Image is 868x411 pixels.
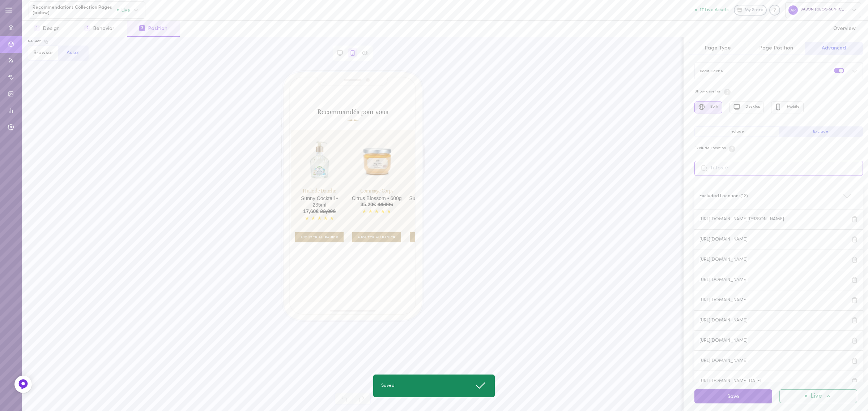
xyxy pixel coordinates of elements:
[352,233,401,242] span: AJOUTER AU PANIER
[22,21,72,37] button: 1Design
[700,69,723,73] div: Boost Cache
[28,39,42,44] div: f-18485
[72,21,127,37] button: 2Behavior
[352,188,402,195] h3: Gommage Corps
[694,89,722,95] span: Show asset on
[689,42,747,55] button: Page Type
[84,25,90,31] span: 2
[694,161,863,176] input: https://
[33,5,117,16] span: Recommendations Collection Pages (below)
[335,393,353,405] span: Undo
[117,8,130,12] span: Live
[295,233,344,242] span: AJOUTER AU PANIER
[729,101,764,114] button: Desktop
[745,7,763,14] span: My Store
[292,130,346,242] div: AJOUTER AU PANIER
[694,389,772,403] button: Save
[349,130,404,242] div: AJOUTER AU PANIER
[34,25,40,31] span: 1
[822,46,846,51] span: Advanced
[771,101,804,114] button: Mobile
[407,130,461,242] div: AJOUTER AU PANIER
[695,8,729,12] button: 17 Live Assets
[694,101,722,114] button: Both
[699,278,748,282] span: [URL][DOMAIN_NAME]
[694,126,779,137] button: Include
[699,359,748,363] span: [URL][DOMAIN_NAME]
[785,2,861,18] div: SABON [GEOGRAPHIC_DATA]
[694,146,726,151] span: Exclude Location
[352,195,402,202] h4: Citrus Blossom • 600g
[699,379,761,383] span: [URL][DOMAIN_NAME][DATE]
[779,389,857,403] button: Live
[747,42,805,55] button: Page Position
[390,202,393,208] span: €
[699,194,748,198] span: Excluded Locations ( 12 )
[409,188,459,195] h3: Gommage Corps
[723,90,732,94] span: Choose if you want to display your asset on Mobile only or Desktop only
[381,383,395,389] span: Saved
[699,237,748,242] span: [URL][DOMAIN_NAME]
[705,46,731,51] span: Page Type
[728,146,736,150] span: Choose specific pages in which the asset will not be displayed
[769,5,780,16] div: Knowledge center
[699,258,748,262] span: [URL][DOMAIN_NAME]
[139,25,145,31] span: 3
[805,42,863,55] button: Advanced
[409,195,459,202] h4: Sunny Cocktail • 320g
[353,393,371,405] span: Redo
[320,208,333,214] span: 22,00
[734,5,767,16] a: My Store
[699,318,748,323] span: [URL][DOMAIN_NAME]
[127,21,180,37] button: 3Position
[294,188,344,195] h3: Huile de Douche
[759,46,793,51] span: Page Position
[699,338,748,343] span: [URL][DOMAIN_NAME]
[303,208,316,214] span: 17,60
[377,202,390,208] span: 44,00
[699,217,784,221] span: [URL][DOMAIN_NAME][PERSON_NAME]
[333,208,336,214] span: €
[18,379,29,390] img: Feedback Button
[779,126,863,137] button: Exclude
[810,393,822,399] span: Live
[28,46,58,61] button: Browser
[699,298,748,302] span: [URL][DOMAIN_NAME]
[316,208,319,214] span: €
[299,109,407,121] h2: Recommandés pour vous
[294,195,344,208] h4: Sunny Cocktail • 235ml
[821,21,868,37] button: Overview
[695,8,734,13] a: 17 Live Assets
[409,233,458,242] span: AJOUTER AU PANIER
[360,202,373,208] span: 35,20
[373,202,376,208] span: €
[58,46,89,61] button: Asset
